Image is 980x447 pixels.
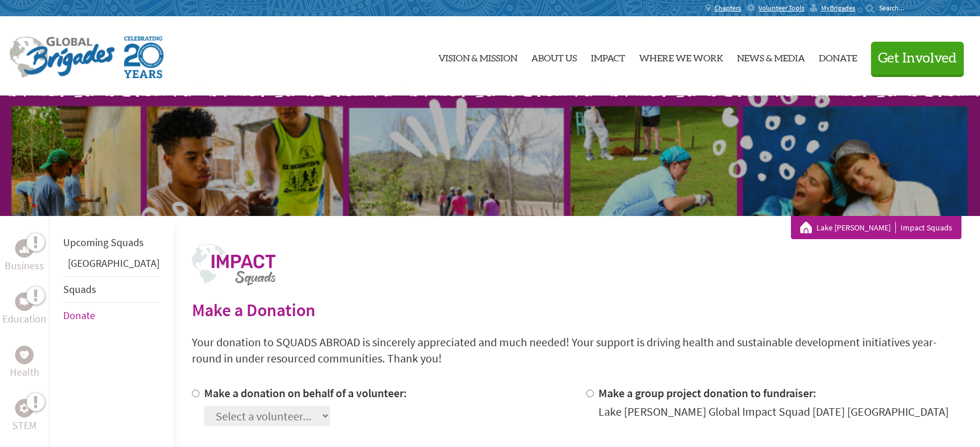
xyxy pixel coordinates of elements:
[68,257,159,270] a: [GEOGRAPHIC_DATA]
[879,3,912,12] input: Search...
[124,36,164,78] img: Global Brigades Celebrating 20 Years
[20,298,29,306] img: Education
[20,244,29,253] img: Business
[871,42,964,75] button: Get Involved
[878,52,957,65] span: Get Involved
[816,222,896,233] a: Lake [PERSON_NAME]
[15,399,34,417] div: STEM
[63,255,159,276] li: Belize
[204,386,407,400] label: Make a donation on behalf of a volunteer:
[819,26,857,86] a: Donate
[192,299,961,320] h2: Make a Donation
[15,346,34,364] div: Health
[10,364,39,380] p: Health
[598,386,816,400] label: Make a group project donation to fundraiser:
[63,309,95,322] a: Donate
[63,236,144,249] a: Upcoming Squads
[63,230,159,255] li: Upcoming Squads
[598,404,949,420] div: Lake [PERSON_NAME] Global Impact Squad [DATE] [GEOGRAPHIC_DATA]
[531,26,577,86] a: About Us
[63,276,159,303] li: Squads
[438,26,517,86] a: Vision & Mission
[821,3,855,13] span: MyBrigades
[737,26,805,86] a: News & Media
[192,334,961,367] p: Your donation to SQUADS ABROAD is sincerely appreciated and much needed! Your support is driving ...
[5,239,44,274] a: BusinessBusiness
[5,258,44,274] p: Business
[12,417,37,434] p: STEM
[2,292,46,327] a: EducationEducation
[9,36,115,78] img: Global Brigades Logo
[639,26,723,86] a: Where We Work
[800,222,952,233] div: Impact Squads
[15,292,34,311] div: Education
[20,404,29,413] img: STEM
[12,399,37,434] a: STEMSTEM
[63,303,159,328] li: Donate
[63,283,96,296] a: Squads
[10,346,39,380] a: HealthHealth
[2,311,46,327] p: Education
[20,351,29,358] img: Health
[192,244,275,285] img: logo-impact.png
[758,3,804,13] span: Volunteer Tools
[591,26,625,86] a: Impact
[15,239,34,258] div: Business
[714,3,741,13] span: Chapters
